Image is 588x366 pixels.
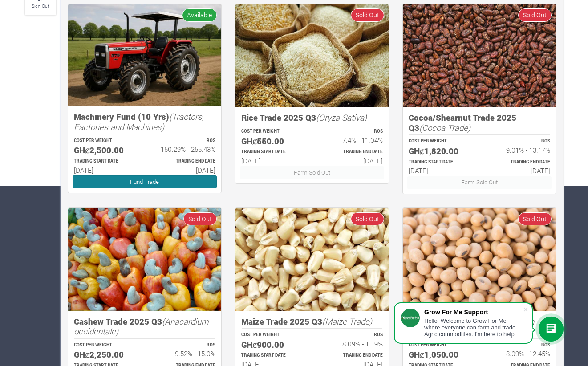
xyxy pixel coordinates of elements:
img: growforme image [235,208,389,311]
i: (Cocoa Trade) [419,122,470,133]
p: Estimated Trading Start Date [241,149,304,155]
p: COST PER WEIGHT [241,332,304,338]
h6: 8.09% - 11.9% [320,340,383,348]
h6: [DATE] [153,166,215,174]
p: ROS [487,138,550,145]
p: ROS [320,332,383,338]
p: COST PER WEIGHT [241,128,304,135]
i: (Maize Trade) [322,316,372,327]
div: Grow For Me Support [424,309,523,316]
h6: 8.09% - 12.45% [487,350,550,358]
p: Estimated Trading End Date [320,149,383,155]
span: Available [182,8,217,21]
h5: GHȼ1,820.00 [409,146,471,156]
p: ROS [153,138,215,144]
h5: Rice Trade 2025 Q3 [241,113,383,123]
h5: GHȼ2,500.00 [74,145,137,155]
i: (Oryza Sativa) [316,112,367,123]
h5: GHȼ1,050.00 [409,350,471,360]
h5: Machinery Fund (10 Yrs) [74,112,215,132]
h5: Maize Trade 2025 Q3 [241,317,383,327]
p: COST PER WEIGHT [74,342,137,349]
p: COST PER WEIGHT [409,138,471,145]
img: growforme image [403,208,556,311]
span: Sold Out [183,212,217,225]
i: (Tractors, Factories and Machines) [74,111,204,132]
img: growforme image [403,4,556,107]
p: Estimated Trading End Date [320,352,383,359]
i: (Soybean Trade) [409,316,534,337]
span: Sold Out [518,212,552,225]
a: Fund Trade [73,175,217,188]
h5: GHȼ2,250.00 [74,350,137,360]
h6: [DATE] [241,157,304,165]
p: Estimated Trading End Date [487,159,550,166]
h5: GHȼ900.00 [241,340,304,350]
h6: 9.01% - 13.17% [487,146,550,154]
span: Sold Out [351,8,384,21]
h6: [DATE] [74,166,137,174]
p: Estimated Trading Start Date [241,352,304,359]
small: Sign Out [32,3,49,9]
div: Hello! Welcome to Grow For Me where everyone can farm and trade Agric commodities. I'm here to help. [424,317,523,338]
span: Sold Out [518,8,552,21]
img: growforme image [68,4,221,106]
h5: GHȼ550.00 [241,136,304,146]
p: COST PER WEIGHT [409,342,471,349]
img: growforme image [235,4,389,107]
p: ROS [320,128,383,135]
h6: 150.29% - 255.43% [153,145,215,153]
p: ROS [153,342,215,349]
i: (Anacardium occidentale) [74,316,209,337]
h6: 7.4% - 11.04% [320,136,383,144]
p: COST PER WEIGHT [74,138,137,144]
p: Estimated Trading Start Date [409,159,471,166]
p: ROS [487,342,550,349]
span: Sold Out [351,212,384,225]
h6: [DATE] [487,167,550,175]
h6: 9.52% - 15.0% [153,350,215,358]
h5: Cashew Trade 2025 Q3 [74,317,215,337]
img: growforme image [68,208,221,311]
h6: [DATE] [409,167,471,175]
p: Estimated Trading Start Date [74,158,137,165]
h5: Cocoa/Shearnut Trade 2025 Q3 [409,113,550,133]
p: Estimated Trading End Date [153,158,215,165]
h6: [DATE] [320,157,383,165]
